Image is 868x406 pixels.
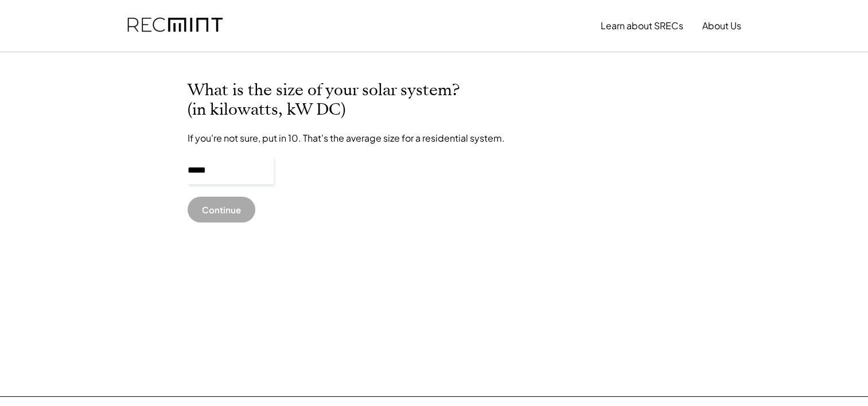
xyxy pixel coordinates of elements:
h2: What is the size of your solar system? (in kilowatts, kW DC) [188,81,532,120]
button: About Us [702,14,741,37]
button: Continue [188,197,255,222]
div: If you're not sure, put in 10. That's the average size for a residential system. [188,131,505,145]
img: recmint-logotype%403x.png [127,6,223,45]
button: Learn about SRECs [601,14,683,37]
